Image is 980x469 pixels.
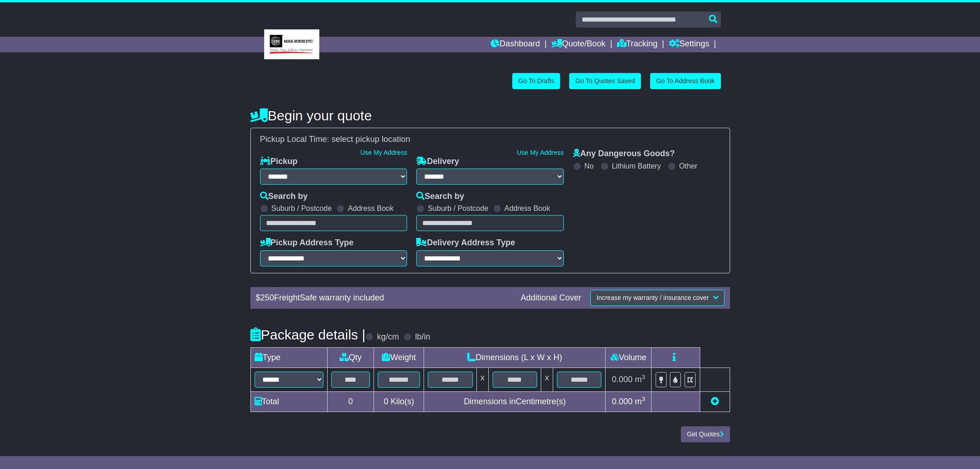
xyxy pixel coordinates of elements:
[260,157,298,167] label: Pickup
[541,367,553,391] td: x
[612,397,633,406] span: 0.000
[250,347,327,367] td: Type
[642,373,646,380] sup: 3
[584,162,594,170] label: No
[348,204,394,213] label: Address Book
[327,392,374,412] td: 0
[681,426,730,442] button: Get Quotes
[415,332,430,342] label: lb/in
[512,73,560,89] a: Go To Drafts
[635,397,646,406] span: m
[360,149,407,156] a: Use My Address
[251,293,516,303] div: $ FreightSafe warranty included
[428,204,488,213] label: Suburb / Postcode
[491,37,540,52] a: Dashboard
[384,397,388,406] span: 0
[264,29,319,59] img: MBE Eight Mile Plains
[424,347,606,367] td: Dimensions (L x W x H)
[416,192,464,202] label: Search by
[416,157,459,167] label: Delivery
[332,135,410,144] span: select pickup location
[424,392,606,412] td: Dimensions in Centimetre(s)
[612,375,633,384] span: 0.000
[569,73,641,89] a: Go To Quotes Saved
[272,204,332,213] label: Suburb / Postcode
[516,293,586,303] div: Additional Cover
[260,238,354,248] label: Pickup Address Type
[255,135,725,145] div: Pickup Local Time:
[250,392,327,412] td: Total
[642,396,646,402] sup: 3
[260,192,308,202] label: Search by
[617,37,657,52] a: Tracking
[635,375,646,384] span: m
[573,149,675,159] label: Any Dangerous Goods?
[261,293,274,302] span: 250
[374,392,424,412] td: Kilo(s)
[476,367,488,391] td: x
[590,290,724,306] button: Increase my warranty / insurance cover
[711,397,719,406] a: Add new item
[517,149,564,156] a: Use My Address
[679,162,697,170] label: Other
[374,347,424,367] td: Weight
[606,347,651,367] td: Volume
[669,37,709,52] a: Settings
[650,73,720,89] a: Go To Address Book
[250,327,366,342] h4: Package details |
[596,294,708,301] span: Increase my warranty / insurance cover
[250,108,730,123] h4: Begin your quote
[551,37,606,52] a: Quote/Book
[504,204,550,213] label: Address Book
[612,162,661,170] label: Lithium Battery
[416,238,515,248] label: Delivery Address Type
[377,332,399,342] label: kg/cm
[327,347,374,367] td: Qty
